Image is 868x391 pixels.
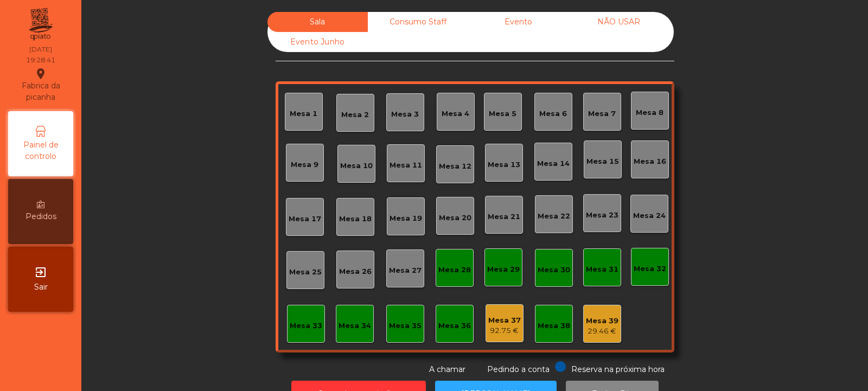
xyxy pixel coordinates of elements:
[489,108,516,119] div: Mesa 5
[389,321,422,331] div: Mesa 35
[586,156,619,167] div: Mesa 15
[468,12,569,32] div: Evento
[487,364,550,374] span: Pedindo a conta
[488,211,520,222] div: Mesa 21
[634,156,666,167] div: Mesa 16
[389,265,422,276] div: Mesa 27
[267,12,368,32] div: Sala
[289,267,322,278] div: Mesa 25
[487,264,520,275] div: Mesa 29
[290,321,322,331] div: Mesa 33
[538,321,570,331] div: Mesa 38
[488,159,520,170] div: Mesa 13
[34,266,47,279] i: exit_to_app
[488,315,521,326] div: Mesa 37
[25,211,56,222] span: Pedidos
[586,316,618,326] div: Mesa 39
[289,214,321,225] div: Mesa 17
[571,364,665,374] span: Reserva na próxima hora
[290,108,317,119] div: Mesa 1
[339,214,372,225] div: Mesa 18
[391,109,419,120] div: Mesa 3
[586,326,618,337] div: 29.46 €
[9,67,73,103] div: Fabrica da picanha
[368,12,468,32] div: Consumo Staff
[390,160,422,171] div: Mesa 11
[634,264,666,274] div: Mesa 32
[488,325,521,336] div: 92.75 €
[539,108,567,119] div: Mesa 6
[29,44,52,54] div: [DATE]
[537,158,570,169] div: Mesa 14
[27,5,54,43] img: qpiato
[439,161,471,172] div: Mesa 12
[538,265,570,275] div: Mesa 30
[390,213,422,224] div: Mesa 19
[267,32,368,52] div: Evento Junho
[588,108,616,119] div: Mesa 7
[633,210,666,221] div: Mesa 24
[439,213,471,223] div: Mesa 20
[586,264,618,275] div: Mesa 31
[291,159,318,170] div: Mesa 9
[586,210,618,221] div: Mesa 23
[438,265,471,275] div: Mesa 28
[26,55,55,65] div: 19:28:41
[438,321,471,331] div: Mesa 36
[538,211,570,222] div: Mesa 22
[636,107,663,118] div: Mesa 8
[339,321,371,331] div: Mesa 34
[34,67,47,80] i: location_on
[11,139,71,162] span: Painel de controlo
[442,108,469,119] div: Mesa 4
[340,161,373,171] div: Mesa 10
[569,12,669,32] div: NÃO USAR
[429,364,465,374] span: A chamar
[34,281,48,293] span: Sair
[341,110,369,120] div: Mesa 2
[339,266,372,277] div: Mesa 26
